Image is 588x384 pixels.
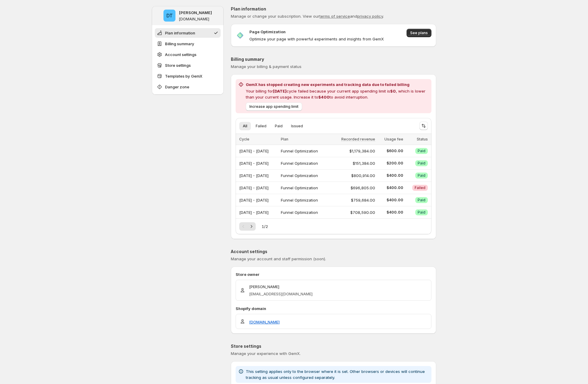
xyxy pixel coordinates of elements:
[281,159,328,167] div: Funnel Optimization
[246,369,425,380] span: This setting applies only to the browser where it is set. Other browsers or devices will continue...
[417,137,428,141] span: Status
[155,61,221,70] button: Store settings
[246,102,302,111] button: Increase app spending limit
[415,185,425,190] span: Failed
[239,159,277,167] div: [DATE] - [DATE]
[273,89,287,93] span: [DATE]
[231,351,301,356] span: Manage your experience with GemX.
[165,62,191,68] span: Store settings
[236,271,431,277] p: Store owner
[231,64,301,69] span: Manage your billing & payment status
[243,124,247,128] span: All
[246,88,429,100] p: Your billing for cycle failed because your current app spending limit is , which is lower than yo...
[281,208,328,217] div: Funnel Optimization
[231,256,326,261] span: Manage your account and staff permission (soon).
[165,84,189,90] span: Danger zone
[239,196,277,204] div: [DATE] - [DATE]
[419,122,428,130] button: Sort the results
[379,161,403,166] span: $200.00
[155,82,221,92] button: Danger zone
[281,171,328,180] div: Funnel Optimization
[249,319,280,325] a: [DOMAIN_NAME]
[165,30,195,36] span: Plan information
[332,148,375,154] div: $1,179,384.00
[418,210,425,215] span: Paid
[179,17,209,22] p: [DOMAIN_NAME]
[318,95,330,99] span: $400
[239,222,256,231] nav: Pagination
[319,14,350,19] a: terms of service
[379,149,403,153] span: $600.00
[231,343,436,349] p: Store settings
[249,104,298,109] span: Increase app spending limit
[239,137,249,141] span: Cycle
[239,171,277,180] div: [DATE] - [DATE]
[256,124,266,128] span: Failed
[379,210,403,215] span: $400.00
[231,56,436,62] p: Billing summary
[379,173,403,178] span: $400.00
[249,291,313,297] p: [EMAIL_ADDRESS][DOMAIN_NAME]
[281,137,288,141] span: Plan
[418,149,425,153] span: Paid
[231,14,384,19] span: Manage or change your subscription. View our and .
[418,198,425,202] span: Paid
[249,36,384,42] p: Optimize your page with powerful experiments and insights from GemX
[155,39,221,49] button: Billing summary
[332,173,375,179] div: $800,914.00
[155,28,221,38] button: Plan information
[418,173,425,178] span: Paid
[165,73,202,79] span: Templates by GemX
[166,13,173,19] text: DT
[357,14,383,19] a: privacy policy
[165,52,196,58] span: Account settings
[418,161,425,166] span: Paid
[407,29,431,37] button: See plans
[155,50,221,59] button: Account settings
[341,137,375,142] span: Recorded revenue
[231,6,436,12] p: Plan information
[379,185,403,190] span: $400.00
[249,29,286,35] p: Page Optimization
[231,249,436,255] p: Account settings
[332,185,375,191] div: $696,805.00
[239,208,277,217] div: [DATE] - [DATE]
[379,198,403,202] span: $400.00
[262,223,268,229] span: 1 / 2
[332,197,375,203] div: $759,684.00
[155,71,221,81] button: Templates by GemX
[291,124,303,128] span: Issued
[236,31,245,40] img: Page Optimization
[249,284,313,290] p: [PERSON_NAME]
[163,10,175,22] span: Duc Trinh
[247,222,256,231] button: Next
[246,81,429,87] h2: GemX has stopped creating new experiments and tracking data due to failed billing
[281,196,328,204] div: Funnel Optimization
[384,137,403,141] span: Usage fee
[239,147,277,155] div: [DATE] - [DATE]
[275,124,283,128] span: Paid
[332,209,375,215] div: $708,590.00
[410,31,428,35] span: See plans
[179,10,212,16] p: [PERSON_NAME]
[390,89,396,93] span: $0
[165,41,194,47] span: Billing summary
[239,184,277,192] div: [DATE] - [DATE]
[332,160,375,166] div: $151,384.00
[236,306,431,312] p: Shopify domain
[281,147,328,155] div: Funnel Optimization
[281,184,328,192] div: Funnel Optimization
